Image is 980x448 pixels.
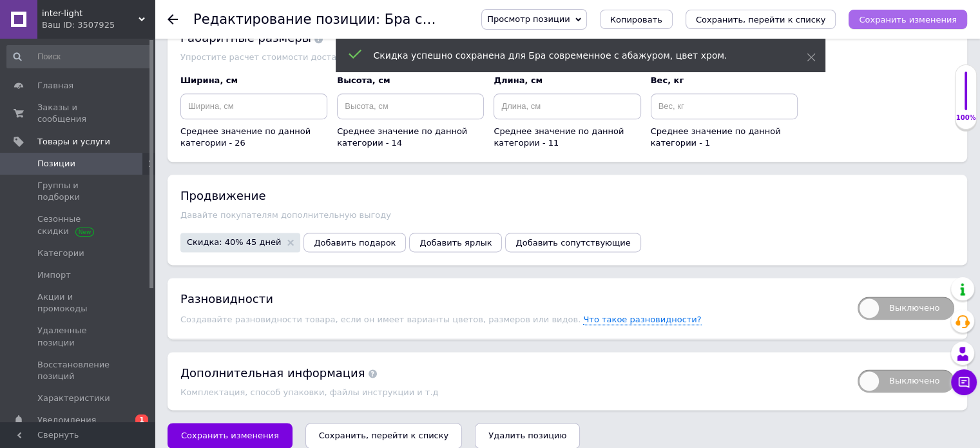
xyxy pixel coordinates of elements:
input: Высота, см [337,93,484,119]
input: Вес, кг [651,93,798,119]
h1: Редактирование позиции: Бра сучасне з абажуром, колір хром. [193,12,649,27]
span: Заказы и сообщения [37,102,119,125]
button: Копировать [600,10,673,29]
span: Акции и промокоды [37,291,119,315]
div: Комплектация, способ упаковки, файлы инструкции и т.д [180,387,845,397]
span: Характеристики [37,393,110,404]
button: Добавить ярлык [409,233,502,252]
span: inter-light [42,8,139,19]
span: Копировать [610,15,662,24]
div: Вернуться назад [168,14,178,24]
span: Просмотр позиции [487,14,570,24]
p: Элегантность ,строгость , лаконичность этой серии бра ,станет прекрасным украшением, впишется в л... [13,13,270,93]
span: Группы и подборки [37,180,119,203]
span: Добавить сопутствующие [515,238,630,248]
div: Упростите расчет стоимости доставки для вас и покупателя [180,52,954,62]
span: Сезонные скидки [37,213,119,237]
span: Скидка: 40% 45 дней [187,238,281,246]
div: 100% [956,113,976,122]
span: Главная [37,80,73,92]
button: Чат с покупателем [951,369,977,395]
span: Товары и услуги [37,136,110,148]
span: Восстановление позиций [37,359,119,382]
span: Что такое разновидности? [583,315,701,325]
span: Выключено [858,369,954,393]
span: Импорт [37,269,71,281]
input: Поиск [6,45,152,68]
button: Добавить сопутствующие [505,233,640,252]
span: Удаленные позиции [37,325,119,348]
div: Дополнительная информация [180,365,845,381]
div: Давайте покупателям дополнительную выгоду [180,210,954,220]
div: Разновидности [180,291,845,307]
button: Сохранить, перейти к списку [686,10,836,29]
span: Сохранить изменения [181,431,279,440]
span: Создавайте разновидности товара, если он имеет варианты цветов, размеров или видов. [180,315,583,324]
div: Продвижение [180,188,954,204]
body: Визуальный текстовый редактор, D4717944-7723-4935-8F18-DC283825B445 [13,13,270,275]
span: Вес, кг [651,75,684,85]
span: Ширина, см [180,75,238,85]
span: Позиции [37,158,75,170]
span: Уведомления [37,414,96,426]
button: Добавить подарок [303,233,406,252]
i: Сохранить, перейти к списку [319,431,449,440]
span: Удалить позицию [488,431,566,440]
div: 100% Качество заполнения [955,64,977,130]
button: Сохранить изменения [849,10,967,29]
span: Выключено [858,297,954,320]
span: 1 [135,414,148,425]
input: Ширина, см [180,93,327,119]
input: Длина, см [494,93,640,119]
span: Длина, см [494,75,543,85]
p: Елегантність, будівель, лаконічність цієї серії бра стане чудовою прикрасою впишеться в будь-який... [13,13,270,80]
span: Добавить ярлык [419,238,492,248]
i: Сохранить изменения [859,15,957,24]
span: Категории [37,248,84,259]
div: Скидка успешно сохранена для Бра современное с абажуром, цвет хром. [374,49,774,62]
span: Добавить подарок [314,238,396,248]
div: Ваш ID: 3507925 [42,19,155,31]
span: Высота, см [337,75,390,85]
div: Среднее значение по данной категории - 26 [180,126,327,149]
i: Сохранить, перейти к списку [696,15,826,24]
div: Среднее значение по данной категории - 1 [651,126,798,149]
div: Среднее значение по данной категории - 11 [494,126,640,149]
div: Среднее значение по данной категории - 14 [337,126,484,149]
body: Визуальный текстовый редактор, A46EBE19-3863-4F42-950C-41C1531AA0CF [13,13,270,262]
td: Висота, см.: 36 Глибина, см.: 29 Ширина, см.: 15 Тип цоколя: E14 Кількість ламп, шт.: 1 Потужніст... [14,90,153,239]
td: Высота, см.: 36 Глубина, см.: 29 Ширина, см.: 15 Тип цоколя: E14 Кол-во ламп, шт.: 1 Мощность лам... [14,103,153,252]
